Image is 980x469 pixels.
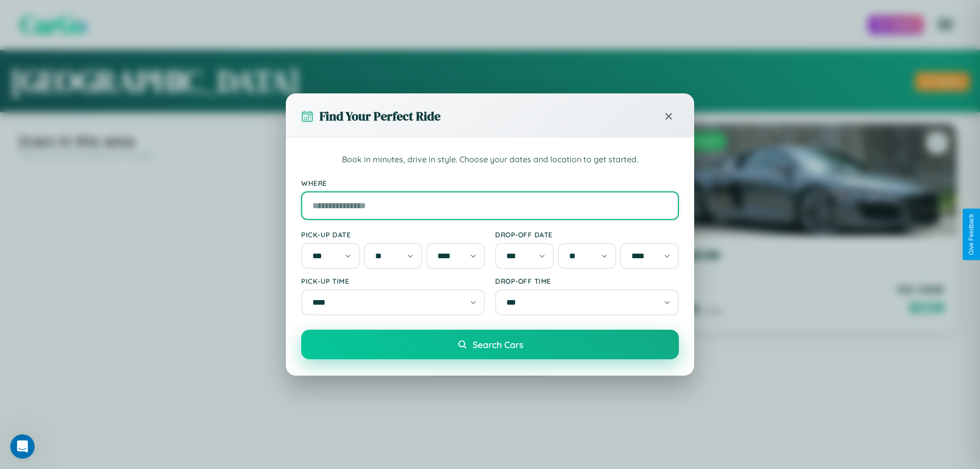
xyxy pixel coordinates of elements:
[320,108,440,125] h3: Find Your Perfect Ride
[495,277,679,285] label: Drop-off Time
[301,153,679,166] p: Book in minutes, drive in style. Choose your dates and location to get started.
[301,277,485,285] label: Pick-up Time
[473,339,523,350] span: Search Cars
[301,179,679,187] label: Where
[301,230,485,239] label: Pick-up Date
[301,330,679,359] button: Search Cars
[495,230,679,239] label: Drop-off Date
